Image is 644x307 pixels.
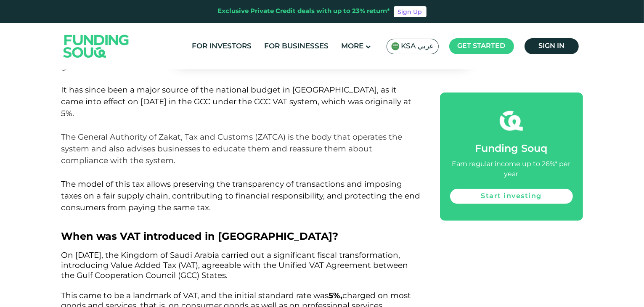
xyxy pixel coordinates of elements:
[475,144,548,154] span: Funding Souq
[55,25,138,67] img: Logo
[458,43,506,49] span: Get started
[450,159,573,180] div: Earn regular income up to 26%* per year
[61,179,421,212] span: The model of this tax allows preserving the transparency of transactions and imposing taxes on a ...
[538,43,564,49] span: Sign in
[401,42,434,51] span: KSA عربي
[391,42,400,50] img: SA Flag
[394,6,427,17] a: Sign Up
[525,38,579,54] a: Sign in
[190,40,254,53] a: For Investors
[61,50,421,212] span: The General Authority of Zakat, Tax and Customs (ZATCA) is the body that operates the system and ...
[500,109,523,132] img: fsicon
[61,50,393,71] span: More than 160 nations across the world rely on VAT as credible revenue generator by governments.
[342,43,364,50] span: More
[329,291,343,300] strong: 5%,
[450,189,573,204] a: Start investing
[61,85,412,118] span: It has since been a major source of the national budget in [GEOGRAPHIC_DATA], as it came into eff...
[262,40,331,53] a: For Businesses
[218,7,390,16] div: Exclusive Private Credit deals with up to 23% return*
[61,230,339,242] span: When was VAT introduced in [GEOGRAPHIC_DATA]?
